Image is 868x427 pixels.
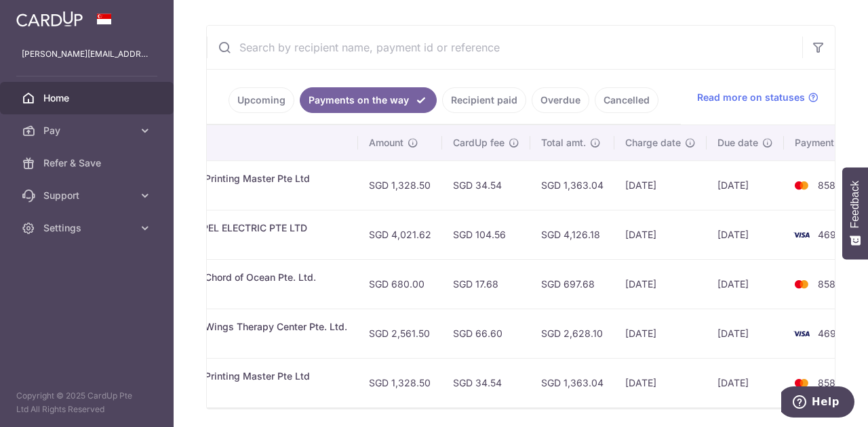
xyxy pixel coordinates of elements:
[614,210,707,259] td: [DATE]
[530,309,614,358] td: SGD 2,628.10
[369,136,403,150] span: Amount
[134,221,347,235] div: Electricity. KEPPEL ELECTRIC PTE LTD
[595,87,658,113] a: Cancelled
[43,189,133,202] span: Support
[134,284,347,298] p: 2441 AND 2513
[134,185,347,199] p: INV25-0443
[442,160,530,210] td: SGD 34.54
[781,386,854,420] iframe: Opens a widget where you can find more information
[442,358,530,407] td: SGD 34.54
[614,309,707,358] td: [DATE]
[707,210,784,259] td: [DATE]
[818,328,842,339] span: 4695
[530,358,614,407] td: SGD 1,363.04
[707,358,784,407] td: [DATE]
[614,160,707,210] td: [DATE]
[707,259,784,309] td: [DATE]
[442,309,530,358] td: SGD 66.60
[134,172,347,185] div: Miscellaneous. Printing Master Pte Ltd
[818,377,842,388] span: 8580
[788,375,815,391] img: Bank Card
[530,259,614,309] td: SGD 697.68
[530,210,614,259] td: SGD 4,126.18
[43,156,133,170] span: Refer & Save
[134,334,347,347] p: WINGS9534
[849,181,861,228] span: Feedback
[358,358,442,407] td: SGD 1,328.50
[788,177,815,194] img: Bank Card
[788,325,815,342] img: Bank Card
[134,271,347,284] div: Miscellaneous. Chord of Ocean Pte. Ltd.
[442,87,526,113] a: Recipient paid
[818,278,842,290] span: 8580
[134,383,347,397] p: INV25-0443
[614,358,707,407] td: [DATE]
[300,87,437,113] a: Payments on the way
[541,136,586,150] span: Total amt.
[442,210,530,259] td: SGD 104.56
[707,160,784,210] td: [DATE]
[358,160,442,210] td: SGD 1,328.50
[229,87,294,113] a: Upcoming
[442,259,530,309] td: SGD 17.68
[43,124,133,137] span: Pay
[134,235,347,248] p: 0340785942
[818,229,842,240] span: 4695
[842,167,868,259] button: Feedback - Show survey
[22,47,152,61] p: [PERSON_NAME][EMAIL_ADDRESS][DOMAIN_NAME]
[134,320,347,334] div: Miscellaneous. Wings Therapy Center Pte. Ltd.
[43,221,133,235] span: Settings
[123,125,358,160] th: Payment details
[530,160,614,210] td: SGD 1,363.04
[697,91,805,104] span: Read more on statuses
[453,136,505,150] span: CardUp fee
[614,259,707,309] td: [DATE]
[532,87,589,113] a: Overdue
[43,91,133,105] span: Home
[625,136,681,150] span: Charge date
[818,179,842,191] span: 8580
[717,136,758,150] span: Due date
[16,11,83,27] img: CardUp
[358,259,442,309] td: SGD 680.00
[207,26,802,69] input: Search by recipient name, payment id or reference
[697,91,818,104] a: Read more on statuses
[134,369,347,383] div: Miscellaneous. Printing Master Pte Ltd
[788,276,815,292] img: Bank Card
[707,309,784,358] td: [DATE]
[358,309,442,358] td: SGD 2,561.50
[788,227,815,243] img: Bank Card
[358,210,442,259] td: SGD 4,021.62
